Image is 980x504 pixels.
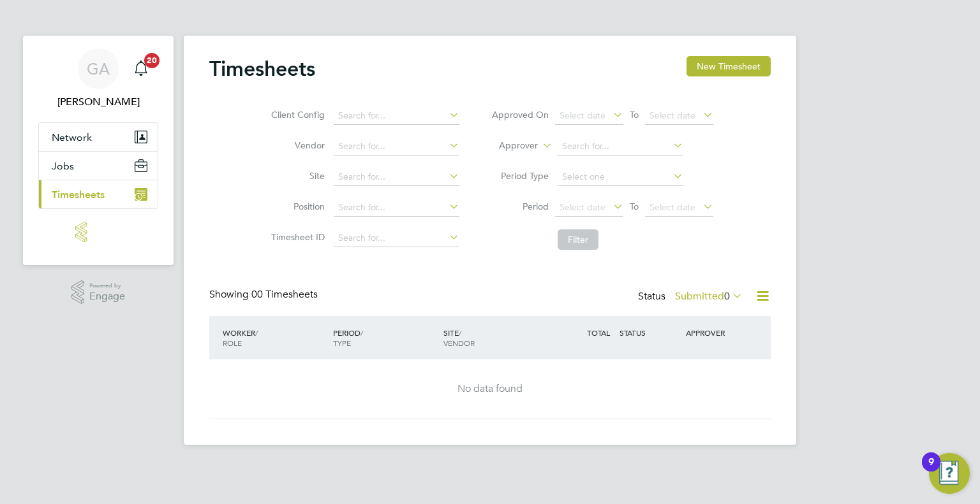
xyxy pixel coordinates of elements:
span: Engage [89,291,125,302]
span: GA [87,61,110,77]
div: 9 [928,462,934,479]
input: Search for... [334,229,459,247]
input: Search for... [334,107,459,125]
span: 00 Timesheets [251,288,318,301]
a: Powered byEngage [71,280,126,305]
label: Period Type [491,170,549,182]
span: To [626,106,642,123]
span: Select date [650,110,695,121]
span: ROLE [223,338,242,348]
button: Timesheets [39,180,158,208]
label: Site [267,170,325,182]
h2: Timesheets [209,56,315,82]
a: 20 [128,48,154,89]
div: APPROVER [683,321,749,344]
button: Network [39,123,158,151]
span: Select date [650,201,695,213]
span: Network [52,131,92,143]
div: PERIOD [330,321,440,354]
div: No data found [222,382,758,396]
span: / [360,328,363,338]
label: Period [491,201,549,212]
span: To [626,198,642,215]
label: Approved On [491,109,549,120]
input: Select one [558,168,683,186]
span: Select date [560,201,605,213]
input: Search for... [334,199,459,217]
a: Go to home page [38,222,158,242]
span: TYPE [333,338,351,348]
a: GA[PERSON_NAME] [38,48,158,110]
span: 20 [144,53,160,68]
div: SITE [440,321,551,354]
span: Powered by [89,280,125,291]
label: Vendor [267,140,325,151]
span: 0 [724,290,730,303]
label: Timesheet ID [267,231,325,243]
label: Position [267,201,325,212]
div: STATUS [616,321,683,344]
input: Search for... [334,138,459,155]
input: Search for... [334,168,459,186]
label: Approver [480,140,538,152]
button: Open Resource Center, 9 new notifications [929,453,970,494]
input: Search for... [558,138,683,155]
span: TOTAL [587,328,610,338]
button: Jobs [39,152,158,180]
span: Gary Allen [38,94,158,110]
span: Jobs [52,160,74,172]
span: VENDOR [443,338,475,348]
div: Showing [209,288,320,301]
img: engage-logo-retina.png [75,222,121,242]
label: Client Config [267,109,325,120]
span: Select date [560,110,605,121]
button: Filter [558,229,598,250]
nav: Main navigation [23,36,174,265]
button: New Timesheet [687,56,771,76]
label: Submitted [675,290,743,303]
span: / [255,328,258,338]
div: Status [638,288,745,306]
div: WORKER [219,321,330,354]
span: / [459,328,461,338]
span: Timesheets [52,189,105,201]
